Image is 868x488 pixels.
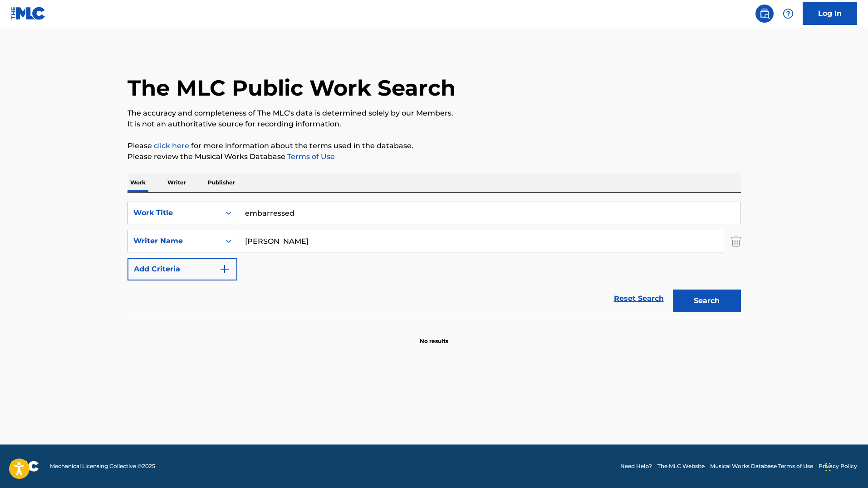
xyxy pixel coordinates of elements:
p: Writer [165,173,189,192]
form: Search Form [128,202,741,317]
a: Privacy Policy [819,462,857,470]
span: Mechanical Licensing Collective © 2025 [50,462,155,470]
div: Drag [825,454,831,481]
a: click here [154,141,189,150]
img: search [759,8,770,19]
p: Please for more information about the terms used in the database. [128,140,741,151]
img: Delete Criterion [731,230,741,252]
button: Add Criteria [128,258,237,280]
a: Musical Works Database Terms of Use [710,462,813,470]
p: No results [420,326,448,345]
p: Work [128,173,148,192]
h1: The MLC Public Work Search [128,74,456,101]
p: It is not an authoritative source for recording information. [128,119,741,130]
a: Need Help? [620,462,652,470]
iframe: Chat Widget [823,445,868,488]
div: Help [779,5,797,23]
a: The MLC Website [657,462,705,470]
p: Please review the Musical Works Database [128,151,741,162]
button: Search [673,290,741,312]
a: Public Search [755,5,774,23]
a: Log In [803,2,857,25]
img: help [783,8,794,19]
img: MLC Logo [11,7,46,20]
img: logo [11,461,39,472]
p: The accuracy and completeness of The MLC's data is determined solely by our Members. [128,108,741,119]
a: Reset Search [609,289,668,309]
img: 9d2ae6d4665cec9f34b9.svg [219,264,230,275]
div: Writer Name [133,236,215,246]
div: Work Title [133,208,215,218]
a: Terms of Use [285,152,335,161]
p: Publisher [205,173,238,192]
